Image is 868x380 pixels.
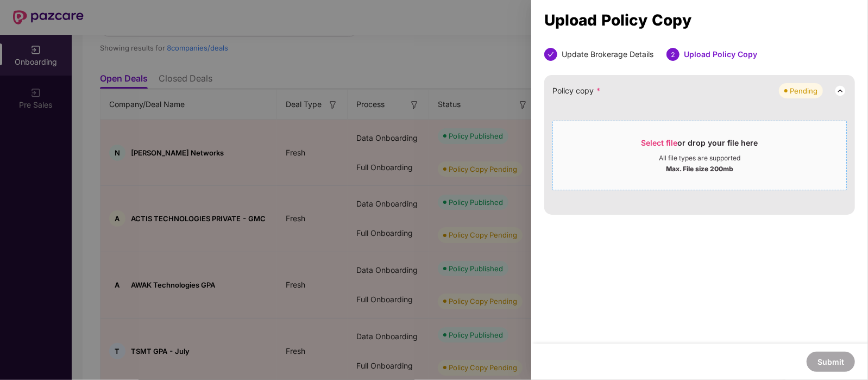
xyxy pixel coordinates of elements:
span: Policy copy [552,85,601,97]
div: Update Brokerage Details [562,48,653,61]
div: All file types are supported [659,154,740,163]
span: Select fileor drop your file hereAll file types are supportedMax. File size 200mb [553,129,846,182]
div: or drop your file here [641,138,758,154]
span: check [548,51,554,58]
div: Max. File size 200mb [666,163,733,173]
span: Select file [641,138,678,147]
div: Upload Policy Copy [544,14,855,26]
div: Pending [790,85,817,96]
img: svg+xml;base64,PHN2ZyB3aWR0aD0iMjQiIGhlaWdodD0iMjQiIHZpZXdCb3g9IjAgMCAyNCAyNCIgZmlsbD0ibm9uZSIgeG... [834,84,847,97]
button: Submit [807,352,855,372]
span: 2 [671,51,675,59]
div: Upload Policy Copy [684,48,757,61]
